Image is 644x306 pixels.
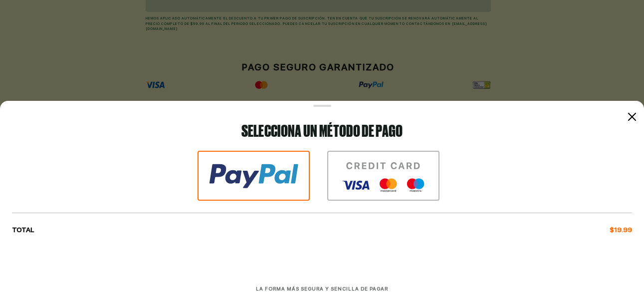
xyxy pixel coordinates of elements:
span: TOTAL [12,225,34,235]
span: La forma más segura y sencilla de pagar [256,286,388,292]
p: Selecciona un método de pago [12,123,632,139]
img: icon [198,151,310,201]
iframe: PayPal-paypal [148,247,497,275]
span: $19.99 [610,225,632,235]
img: icon [327,151,440,201]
